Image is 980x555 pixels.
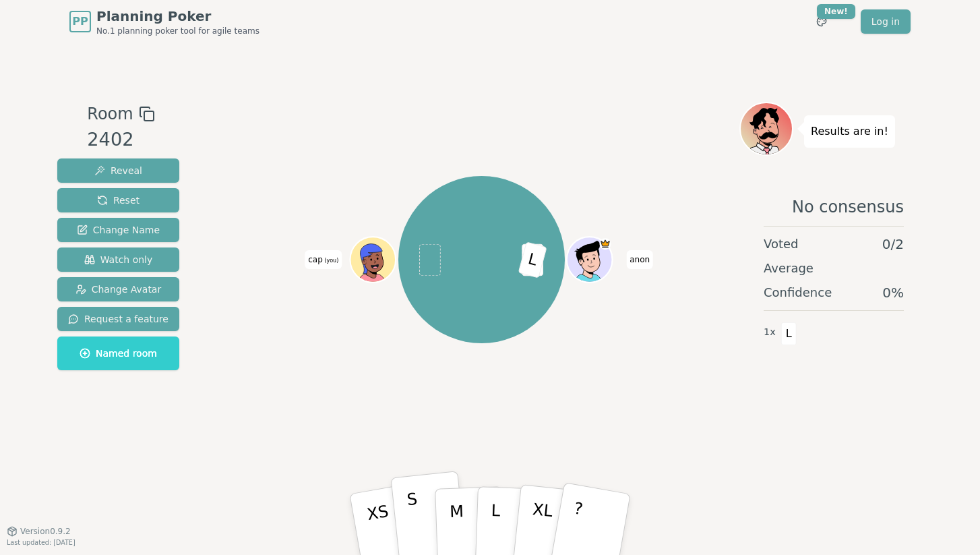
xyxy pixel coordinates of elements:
button: Named room [57,337,179,370]
button: Reset [57,188,179,212]
button: Change Avatar [57,277,179,301]
span: Average [764,259,814,278]
button: Request a feature [57,307,179,331]
a: Log in [861,9,911,34]
div: New! [817,4,855,19]
span: anon is the host [600,238,611,250]
span: No consensus [792,196,904,218]
span: Click to change your name [626,250,653,269]
span: L [518,241,547,278]
button: New! [809,9,834,34]
span: Last updated: [DATE] [7,539,75,546]
span: (you) [323,258,339,264]
span: Change Avatar [75,283,162,296]
span: No.1 planning poker tool for agile teams [96,26,259,36]
button: Reveal [57,158,179,183]
span: Named room [80,347,157,360]
span: Click to change your name [305,250,342,269]
span: Confidence [764,283,832,302]
span: Room [87,102,133,126]
span: PP [72,13,88,30]
span: Voted [764,235,799,254]
span: Version 0.9.2 [20,526,71,537]
span: 0 / 2 [882,235,904,254]
div: 2402 [87,126,154,154]
span: 1 x [764,325,776,340]
span: Request a feature [68,312,169,326]
button: Watch only [57,247,179,272]
p: Results are in! [811,122,888,141]
span: Planning Poker [96,7,259,26]
button: Change Name [57,218,179,242]
span: Watch only [84,253,153,266]
span: Reset [97,194,140,207]
span: L [781,322,797,345]
span: Reveal [94,164,142,177]
span: 0 % [882,283,904,302]
button: Click to change your avatar [352,238,394,281]
button: Version0.9.2 [7,526,71,537]
span: Change Name [77,223,160,237]
a: PPPlanning PokerNo.1 planning poker tool for agile teams [69,7,259,36]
